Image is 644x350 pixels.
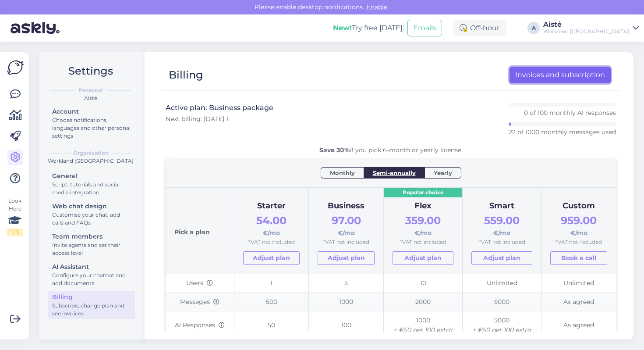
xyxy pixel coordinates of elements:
[524,108,616,117] p: 0 of 100 monthly AI responses
[393,238,453,246] div: *VAT not included
[52,171,131,181] div: General
[527,22,540,34] div: A
[48,291,135,319] a: BillingSubscribe, change plan and see invoices
[166,293,234,311] td: Messages
[471,212,532,238] div: €/mo
[243,238,300,246] div: *VAT not included
[79,86,103,94] b: Personal
[550,212,607,238] div: €/mo
[174,196,225,265] div: Pick a plan
[384,274,463,293] td: 10
[393,251,453,265] a: Adjust plan
[364,3,390,11] span: Enable
[309,274,384,293] td: 5
[243,200,300,212] div: Starter
[7,59,24,76] img: Askly Logo
[434,168,452,177] span: Yearly
[48,170,135,198] a: GeneralScript, tutorials and social media integration
[509,128,616,136] p: 22 of 1000 monthly messages used
[243,212,300,238] div: €/mo
[7,197,23,236] div: Look Here
[407,20,442,36] button: Emails
[471,251,532,265] a: Adjust plan
[318,238,375,246] div: *VAT not included
[463,293,541,311] td: 5000
[332,214,361,227] span: 97.00
[166,311,234,339] td: AI Responses
[166,274,234,293] td: Users
[318,251,375,265] a: Adjust plan
[166,115,228,123] span: Next billing: [DATE] 1
[484,214,520,227] span: 559.00
[52,271,131,287] div: Configure your chatbot and add documents
[473,326,531,334] i: + €50 per 100 extra
[330,168,355,177] span: Monthly
[7,229,23,236] div: 1 / 3
[561,214,597,227] span: 959.00
[453,20,506,36] div: Off-hour
[541,311,616,339] td: As agreed
[48,231,135,258] a: Team membersInvite agents and set their access level
[405,214,441,227] span: 359.00
[550,200,607,212] div: Custom
[471,238,532,246] div: *VAT not included
[52,211,131,227] div: Customise your chat, add calls and FAQs
[384,311,463,339] td: 1000
[541,274,616,293] td: Unlimited
[393,200,453,212] div: Flex
[52,262,131,271] div: AI Assistant
[463,274,541,293] td: Unlimited
[166,103,273,113] h3: Active plan: Business package
[550,251,607,265] button: Book a call
[384,293,463,311] td: 2000
[46,94,135,102] div: Aistė
[318,200,375,212] div: Business
[52,116,131,140] div: Choose notifications, languages and other personal settings
[52,181,131,196] div: Script, tutorials and social media integration
[309,293,384,311] td: 1000
[463,311,541,339] td: 5000
[471,200,532,212] div: Smart
[333,23,404,33] div: Try free [DATE]:
[52,202,131,211] div: Web chat design
[373,168,416,177] span: Semi-annually
[48,261,135,289] a: AI AssistantConfigure your chatbot and add documents
[52,293,131,302] div: Billing
[46,63,135,79] h2: Settings
[46,157,135,165] div: Workland [GEOGRAPHIC_DATA]
[234,274,309,293] td: 1
[166,146,616,155] div: if you pick 6-month or yearly license.
[393,212,453,238] div: €/mo
[52,107,131,116] div: Account
[52,241,131,257] div: Invite agents and set their access level
[333,24,352,32] b: New!
[318,212,375,238] div: €/mo
[384,188,462,198] div: Popular choice
[541,293,616,311] td: As agreed
[52,232,131,241] div: Team members
[543,21,629,28] div: Aistė
[550,238,607,246] div: *VAT not included
[510,67,611,83] a: Invoices and subscription
[169,67,203,83] div: Billing
[48,200,135,228] a: Web chat designCustomise your chat, add calls and FAQs
[52,302,131,318] div: Subscribe, change plan and see invoices
[234,311,309,339] td: 50
[48,106,135,141] a: AccountChoose notifications, languages and other personal settings
[73,149,109,157] b: Organization
[394,326,453,334] i: + €50 per 100 extra
[543,28,629,35] div: Workland [GEOGRAPHIC_DATA]
[243,251,300,265] a: Adjust plan
[256,214,287,227] span: 54.00
[319,146,350,154] b: Save 30%
[543,21,639,35] a: AistėWorkland [GEOGRAPHIC_DATA]
[309,311,384,339] td: 100
[234,293,309,311] td: 500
